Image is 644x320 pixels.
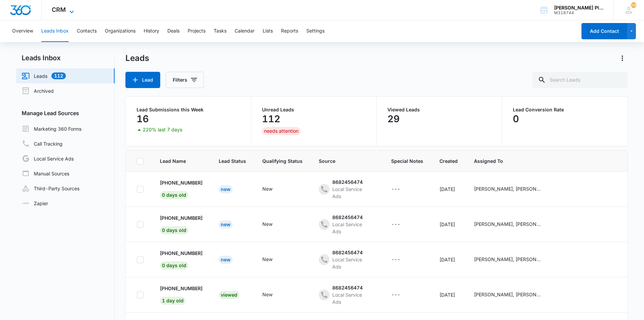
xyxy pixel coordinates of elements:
div: --- [391,220,400,229]
a: Manual Sources [22,169,69,177]
button: Organizations [105,20,136,42]
div: 8682456474 [332,249,363,256]
div: New [219,185,233,193]
div: - - Select to Edit Field [319,284,375,305]
span: CRM [52,6,66,13]
a: [PHONE_NUMBER]0 days old [160,179,202,198]
p: 16 [137,113,149,124]
div: [PERSON_NAME], [PERSON_NAME] [474,256,542,263]
h3: Manage Lead Sources [16,109,115,117]
div: needs attention [262,127,301,135]
a: New [219,257,233,262]
span: 0 days old [160,226,188,234]
button: Lead [125,72,160,88]
a: Call Tracking [22,140,63,148]
div: - - Select to Edit Field [262,256,285,264]
div: Local Service Ads [332,186,363,200]
h2: Leads Inbox [16,53,115,63]
div: [PERSON_NAME], [PERSON_NAME] [474,185,542,192]
div: Viewed [219,291,239,299]
button: Add Contact [581,23,627,39]
div: Local Service Ads [332,256,363,270]
span: Special Notes [391,157,423,165]
button: Leads Inbox [41,20,69,42]
div: 8682456474 [332,214,363,221]
span: 59 [631,2,636,8]
button: Filters [166,72,204,88]
button: Calendar [235,20,255,42]
p: 29 [387,113,400,124]
div: [PERSON_NAME], [PERSON_NAME] [474,220,542,228]
p: 112 [262,113,280,124]
span: Assigned To [474,157,554,165]
a: New [219,186,233,192]
div: - - Select to Edit Field [391,291,412,299]
p: [PHONE_NUMBER] [160,214,202,221]
div: New [219,256,233,264]
div: Local Service Ads [332,291,363,305]
div: - - Select to Edit Field [262,291,285,299]
div: [PERSON_NAME], [PERSON_NAME] [474,291,542,298]
div: - - Select to Edit Field [319,249,375,270]
p: Lead Conversion Rate [513,107,617,112]
p: [PHONE_NUMBER] [160,285,202,292]
a: Local Service Ads [22,154,74,163]
div: - - Select to Edit Field [262,185,285,193]
span: 0 days old [160,261,188,270]
div: - - Select to Edit Field [391,185,412,193]
span: Qualifying Status [262,157,303,165]
a: [PHONE_NUMBER]0 days old [160,214,202,233]
div: - - Select to Edit Field [319,178,375,200]
div: - - Select to Edit Field [262,220,285,229]
p: [PHONE_NUMBER] [160,179,202,186]
span: Lead Name [160,157,202,165]
div: notifications count [631,2,636,8]
div: - - Select to Edit Field [474,185,554,193]
button: Tasks [214,20,226,42]
p: Viewed Leads [387,107,491,112]
button: Projects [188,20,206,42]
button: Overview [12,20,33,42]
button: History [144,20,159,42]
h1: Leads [125,53,149,63]
a: Viewed [219,292,239,298]
a: [PHONE_NUMBER]0 days old [160,250,202,268]
a: Zapier [22,200,48,207]
div: account id [554,10,603,15]
p: 0 [513,113,519,124]
div: - - Select to Edit Field [391,256,412,264]
div: New [262,185,272,192]
button: Deals [167,20,180,42]
p: Unread Leads [262,107,365,112]
p: Lead Submissions this Week [137,107,240,112]
div: --- [391,291,400,299]
span: Lead Status [219,157,246,165]
button: Settings [306,20,325,42]
div: 8682456474 [332,284,363,291]
div: - - Select to Edit Field [391,220,412,229]
div: 8682456474 [332,178,363,186]
span: 1 day old [160,297,186,305]
a: [PHONE_NUMBER]1 day old [160,285,202,303]
button: Actions [617,53,628,64]
span: Created [439,157,458,165]
div: New [262,256,272,263]
button: Reports [281,20,298,42]
button: Contacts [77,20,97,42]
button: Lists [263,20,273,42]
div: [DATE] [439,221,458,228]
div: [DATE] [439,256,458,263]
div: --- [391,185,400,193]
div: Local Service Ads [332,221,363,235]
span: Source [319,157,375,165]
div: - - Select to Edit Field [474,256,554,264]
a: Leads112 [22,72,66,80]
p: [PHONE_NUMBER] [160,250,202,257]
input: Search Leads [532,72,628,88]
p: 220% last 7 days [143,127,182,132]
div: --- [391,256,400,264]
a: Marketing 360 Forms [22,125,81,133]
a: New [219,221,233,227]
div: New [219,220,233,229]
div: [DATE] [439,291,458,298]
